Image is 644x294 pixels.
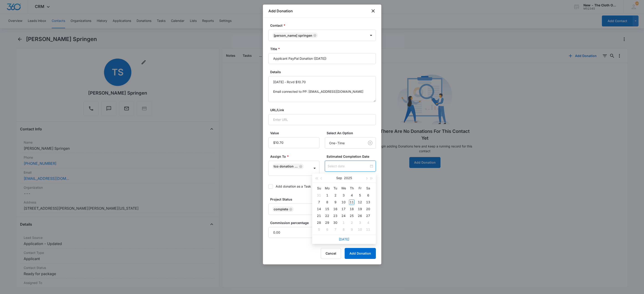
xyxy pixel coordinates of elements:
[331,199,339,206] td: 2025-09-09
[298,165,302,168] div: Remove TCO Donation Support
[315,192,323,199] td: 2025-08-31
[339,226,348,233] td: 2025-10-08
[268,227,319,238] input: Commission percentage
[349,199,354,205] div: 11
[321,248,341,259] button: Cancel
[331,212,339,219] td: 2025-09-23
[339,237,349,241] a: [DATE]
[327,131,378,135] label: Select An Option
[315,226,323,233] td: 2025-10-05
[348,219,356,226] td: 2025-10-02
[357,199,363,205] div: 12
[344,173,352,183] button: 2025
[339,219,348,226] td: 2025-10-01
[270,108,378,112] label: URL/Link
[364,206,372,212] td: 2025-09-20
[316,206,322,212] div: 14
[365,213,371,219] div: 27
[315,212,323,219] td: 2025-09-21
[270,23,378,28] label: Contact
[323,185,331,192] th: Mo
[333,213,338,219] div: 23
[357,206,363,212] div: 19
[333,227,338,232] div: 7
[323,212,331,219] td: 2025-09-22
[357,213,363,219] div: 26
[356,206,364,212] td: 2025-09-19
[327,154,378,159] label: Estimated Completion Date
[315,206,323,212] td: 2025-09-14
[341,193,346,198] div: 3
[331,226,339,233] td: 2025-10-07
[316,220,322,225] div: 28
[356,199,364,206] td: 2025-09-12
[365,220,371,225] div: 4
[268,76,376,102] textarea: [DATE] - Rcvd $10.70 Email connected to PP: [EMAIL_ADDRESS][DOMAIN_NAME]
[333,199,338,205] div: 9
[348,226,356,233] td: 2025-10-09
[349,206,354,212] div: 18
[336,173,342,183] button: Sep
[331,192,339,199] td: 2025-09-02
[348,212,356,219] td: 2025-09-25
[270,197,378,202] label: Project Status
[349,213,354,219] div: 25
[339,199,348,206] td: 2025-09-10
[349,193,354,198] div: 4
[270,46,378,51] label: Title
[323,219,331,226] td: 2025-09-29
[357,227,363,232] div: 10
[339,212,348,219] td: 2025-09-24
[270,220,321,225] label: Commission percentage
[349,227,354,232] div: 9
[370,8,376,14] button: close
[268,53,376,64] input: Title
[341,213,346,219] div: 24
[348,185,356,192] th: Th
[316,193,322,198] div: 31
[349,220,354,225] div: 2
[331,219,339,226] td: 2025-09-30
[324,193,330,198] div: 1
[341,227,346,232] div: 8
[324,206,330,212] div: 15
[345,248,376,259] button: Add Donation
[333,193,338,198] div: 2
[315,185,323,192] th: Su
[324,213,330,219] div: 22
[339,192,348,199] td: 2025-09-03
[270,131,321,135] label: Value
[365,206,371,212] div: 20
[367,139,374,147] button: Clear
[274,208,288,211] div: Complete
[341,220,346,225] div: 1
[339,206,348,212] td: 2025-09-17
[348,192,356,199] td: 2025-09-04
[276,184,334,189] div: Add donation as a Task in the calendar
[316,199,322,205] div: 7
[364,185,372,192] th: Sa
[316,227,322,232] div: 5
[315,219,323,226] td: 2025-09-28
[323,226,331,233] td: 2025-10-06
[357,220,363,225] div: 3
[348,199,356,206] td: 2025-09-11
[331,185,339,192] th: Tu
[365,193,371,198] div: 6
[268,137,319,148] input: Value
[364,192,372,199] td: 2025-09-06
[315,199,323,206] td: 2025-09-07
[288,208,292,211] div: Remove Complete
[328,164,369,169] input: Select date
[356,212,364,219] td: 2025-09-26
[333,220,338,225] div: 30
[348,206,356,212] td: 2025-09-18
[364,219,372,226] td: 2025-10-04
[365,227,371,232] div: 11
[316,213,322,219] div: 21
[324,199,330,205] div: 8
[364,226,372,233] td: 2025-10-11
[274,165,298,168] div: TCO Donation Support
[333,206,338,212] div: 16
[365,199,371,205] div: 13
